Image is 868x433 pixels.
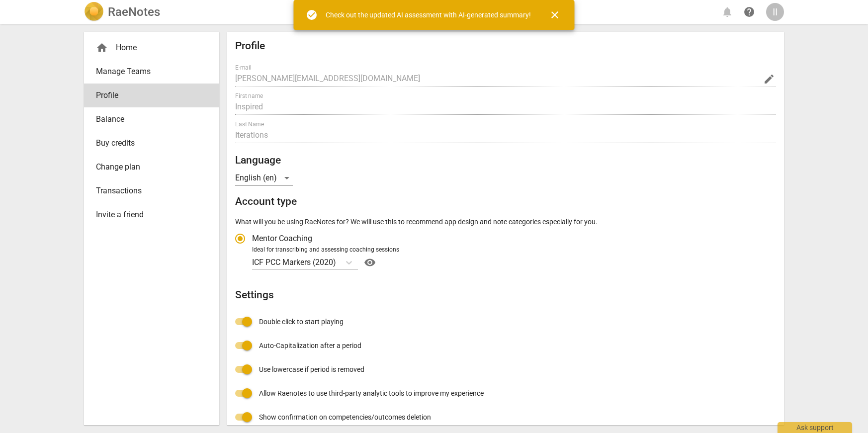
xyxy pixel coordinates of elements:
span: close [549,9,561,21]
div: Ideal for transcribing and assessing coaching sessions [252,246,773,255]
a: Transactions [84,179,219,203]
h2: RaeNotes [108,5,160,19]
div: Account type [235,227,776,270]
span: Transactions [96,185,199,197]
span: Manage Teams [96,66,199,78]
div: Home [84,36,219,60]
span: Double click to start playing [259,317,344,327]
a: Invite a friend [84,203,219,227]
span: Show confirmation on competencies/outcomes deletion [259,412,431,423]
a: Help [358,255,378,270]
span: help [743,6,755,18]
label: E-mail [235,65,252,71]
a: Change plan [84,155,219,179]
button: Close [543,3,567,27]
label: Last Name [235,121,264,127]
input: Ideal for transcribing and assessing coaching sessionsICF PCC Markers (2020)Help [337,258,339,267]
h2: Settings [235,289,776,301]
a: Buy credits [84,131,219,155]
p: What will you be using RaeNotes for? We will use this to recommend app design and note categories... [235,217,776,227]
img: Logo [84,2,104,22]
a: Profile [84,84,219,107]
span: Use lowercase if period is removed [259,364,364,375]
span: visibility [362,257,378,268]
a: Help [740,3,758,21]
a: LogoRaeNotes [84,2,160,22]
span: Auto-Capitalization after a period [259,341,361,351]
span: Change plan [96,161,199,173]
button: Help [362,255,378,270]
div: Check out the updated AI assessment with AI-generated summary! [326,10,531,20]
div: English (en) [235,170,293,186]
h2: Language [235,154,776,167]
span: Allow Raenotes to use third-party analytic tools to improve my experience [259,388,484,399]
h2: Profile [235,40,776,52]
label: First name [235,93,263,99]
span: Balance [96,113,199,125]
div: Home [96,42,199,54]
a: Balance [84,107,219,131]
button: Change Email [762,72,776,86]
span: edit [763,73,775,85]
button: II [766,3,784,21]
span: check_circle [306,9,318,21]
a: Manage Teams [84,60,219,84]
h2: Account type [235,195,776,208]
span: Profile [96,89,199,101]
span: Invite a friend [96,209,199,221]
span: home [96,42,108,54]
span: Mentor Coaching [252,233,312,244]
p: ICF PCC Markers (2020) [252,257,336,268]
div: Ask support [778,422,852,433]
span: Buy credits [96,137,199,149]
